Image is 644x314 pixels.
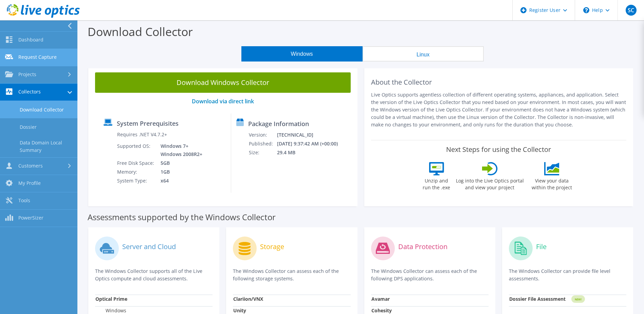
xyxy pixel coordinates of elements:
svg: \n [583,7,589,13]
td: Published: [249,139,277,148]
td: Version: [249,130,277,139]
p: The Windows Collector supports all of the Live Optics compute and cloud assessments. [95,267,213,282]
label: Requires .NET V4.7.2+ [117,131,167,138]
td: [TECHNICAL_ID] [277,130,347,139]
label: Next Steps for using the Collector [446,145,551,154]
label: Windows [95,307,126,314]
button: Windows [241,46,363,62]
p: Live Optics supports agentless collection of different operating systems, appliances, and applica... [371,91,627,128]
strong: Clariion/VNX [233,296,263,302]
strong: Optical Prime [95,296,127,302]
label: Package Information [248,120,309,127]
label: Server and Cloud [122,243,176,250]
td: Free Disk Space: [117,159,155,168]
span: SC [626,5,637,16]
td: x64 [155,176,204,185]
label: System Prerequisites [117,120,179,127]
td: Memory: [117,168,155,176]
td: System Type: [117,176,155,185]
a: Download Windows Collector [95,72,351,93]
strong: Avamar [371,296,390,302]
label: Log into the Live Optics portal and view your project [456,175,524,191]
label: File [536,243,547,250]
td: 5GB [155,159,204,168]
label: Assessments supported by the Windows Collector [88,214,276,221]
td: [DATE] 9:37:42 AM (+00:00) [277,139,347,148]
label: Data Protection [398,243,447,250]
td: Supported OS: [117,142,155,159]
td: Size: [249,148,277,157]
a: Download via direct link [192,98,254,105]
td: 29.4 MB [277,148,347,157]
strong: Unity [233,307,246,314]
p: The Windows Collector can assess each of the following storage systems. [233,267,350,282]
p: The Windows Collector can provide file level assessments. [509,267,626,282]
strong: Cohesity [371,307,392,314]
label: Storage [260,243,284,250]
p: The Windows Collector can assess each of the following DPS applications. [371,267,489,282]
td: 1GB [155,168,204,176]
td: Windows 7+ Windows 2008R2+ [155,142,204,159]
h2: About the Collector [371,78,627,86]
label: View your data within the project [528,175,576,191]
label: Unzip and run the .exe [421,175,452,191]
label: Download Collector [88,24,193,39]
button: Linux [363,46,484,62]
strong: Dossier File Assessment [509,296,566,302]
tspan: NEW! [574,297,581,301]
